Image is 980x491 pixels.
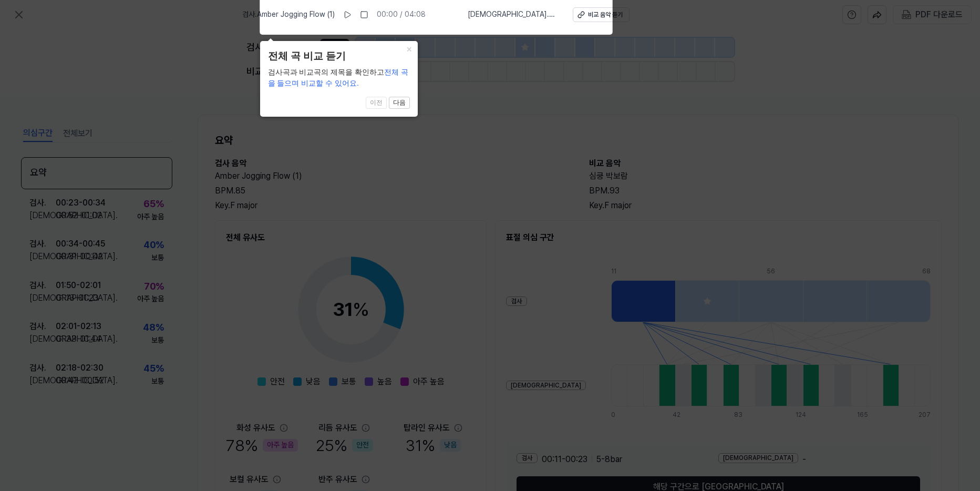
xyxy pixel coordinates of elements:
button: Close [401,41,418,56]
button: 다음 [389,97,410,109]
span: [DEMOGRAPHIC_DATA] . 심쿵 박보람 [468,9,560,20]
div: 비교 음악 듣기 [588,11,623,19]
button: 비교 음악 듣기 [573,7,630,22]
span: 전체 곡을 들으며 비교할 수 있어요. [268,68,409,87]
header: 전체 곡 비교 듣기 [268,49,410,64]
div: 검사곡과 비교곡의 제목을 확인하고 [268,67,410,89]
div: 00:00 / 04:08 [377,9,426,20]
span: 검사 . Amber Jogging Flow (1) [242,9,335,20]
